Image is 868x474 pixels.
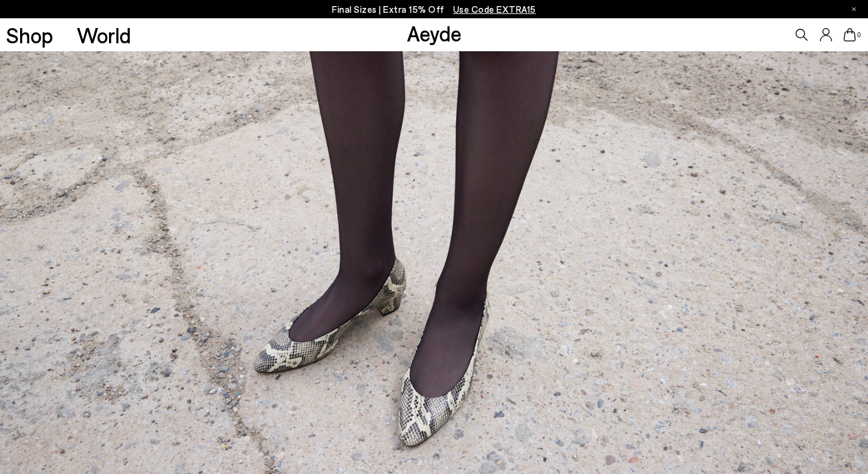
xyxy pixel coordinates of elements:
span: 0 [856,32,862,38]
p: Final Sizes | Extra 15% Off [332,2,536,17]
a: 0 [844,28,856,41]
a: Aeyde [407,20,462,46]
a: World [77,24,131,46]
span: Navigate to /collections/ss25-final-sizes [453,4,536,15]
a: Shop [6,24,53,46]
